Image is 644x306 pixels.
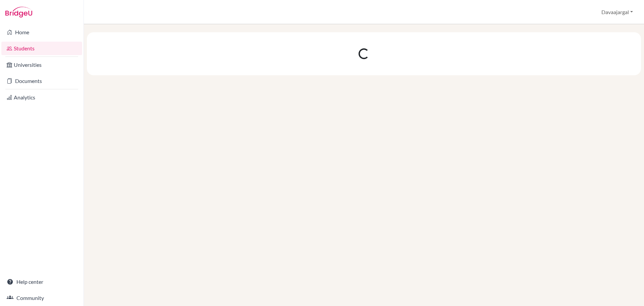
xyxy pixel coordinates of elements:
[598,6,636,18] button: Davaajargal
[1,74,82,88] a: Documents
[1,275,82,289] a: Help center
[1,91,82,104] a: Analytics
[1,58,82,72] a: Universities
[1,42,82,55] a: Students
[5,7,32,17] img: Bridge-U
[1,291,82,305] a: Community
[1,26,82,39] a: Home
